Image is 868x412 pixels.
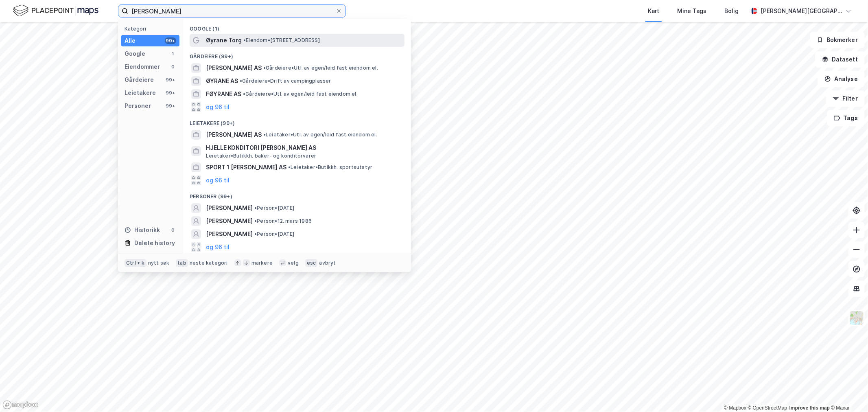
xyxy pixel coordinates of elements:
span: Gårdeiere • Utl. av egen/leid fast eiendom el. [263,65,378,71]
div: Bolig [724,6,739,16]
span: • [263,65,266,71]
span: [PERSON_NAME] AS [206,63,262,73]
span: Eiendom • [STREET_ADDRESS] [243,37,320,44]
a: Improve this map [789,405,830,411]
div: avbryt [319,260,336,266]
div: esc [305,259,318,267]
span: ØYRANE AS [206,76,238,86]
div: 0 [170,227,176,233]
a: OpenStreetMap [748,405,787,411]
button: og 96 til [206,242,230,252]
iframe: Chat Widget [827,373,868,412]
div: [PERSON_NAME][GEOGRAPHIC_DATA] [761,6,842,16]
div: Delete history [134,238,175,248]
span: • [288,164,291,170]
span: [PERSON_NAME] [206,229,253,239]
span: • [254,231,257,237]
div: Ctrl + k [125,259,146,267]
div: Personer [125,101,151,111]
button: Datasett [815,51,865,68]
div: 99+ [165,37,176,44]
div: Google (1) [183,19,411,34]
button: Filter [826,90,865,107]
span: • [243,37,246,43]
span: • [240,78,242,84]
div: Gårdeiere [125,75,154,85]
button: Bokmerker [810,32,865,48]
div: 99+ [165,90,176,96]
span: • [263,131,266,138]
div: Mine Tags [677,6,706,16]
span: • [254,205,257,211]
div: Personer (99+) [183,187,411,202]
div: neste kategori [190,260,228,266]
div: tab [176,259,188,267]
div: 0 [170,64,176,70]
span: Leietaker • Butikkh. sportsutstyr [288,164,372,171]
div: markere [251,260,273,266]
a: Mapbox [724,405,746,411]
span: Person • [DATE] [254,231,295,237]
div: nytt søk [148,260,170,266]
div: Historikk [125,225,160,235]
div: Eiendommer [125,62,160,72]
span: Leietaker • Butikkh. baker- og konditorvarer [206,153,316,159]
span: HJELLE KONDITORI [PERSON_NAME] AS [206,143,401,153]
img: Z [849,310,864,326]
span: Gårdeiere • Drift av campingplasser [240,78,331,84]
div: Kart [648,6,659,16]
span: Person • [DATE] [254,205,295,211]
button: Tags [827,110,865,126]
img: logo.f888ab2527a4732fd821a326f86c7f29.svg [13,4,98,18]
div: Gårdeiere (99+) [183,47,411,61]
span: FØYRANE AS [206,89,241,99]
span: Leietaker • Utl. av egen/leid fast eiendom el. [263,131,377,138]
div: 1 [170,50,176,57]
span: Person • 12. mars 1986 [254,218,312,224]
span: SPORT 1 [PERSON_NAME] AS [206,162,286,172]
div: Kategori [125,26,179,32]
button: og 96 til [206,175,230,185]
div: Leietakere (99+) [183,114,411,128]
span: Gårdeiere • Utl. av egen/leid fast eiendom el. [243,91,358,97]
span: [PERSON_NAME] [206,216,253,226]
div: 99+ [165,77,176,83]
a: Mapbox homepage [2,400,38,410]
input: Søk på adresse, matrikkel, gårdeiere, leietakere eller personer [128,5,336,17]
div: Alle [125,36,136,46]
span: Øyrane Torg [206,35,242,45]
button: og 96 til [206,102,230,112]
div: Google [125,49,145,59]
span: • [243,91,245,97]
div: 99+ [165,103,176,109]
div: Leietakere [125,88,156,98]
button: Analyse [818,71,865,87]
span: [PERSON_NAME] AS [206,130,262,140]
div: velg [288,260,299,266]
span: • [254,218,257,224]
span: [PERSON_NAME] [206,203,253,213]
